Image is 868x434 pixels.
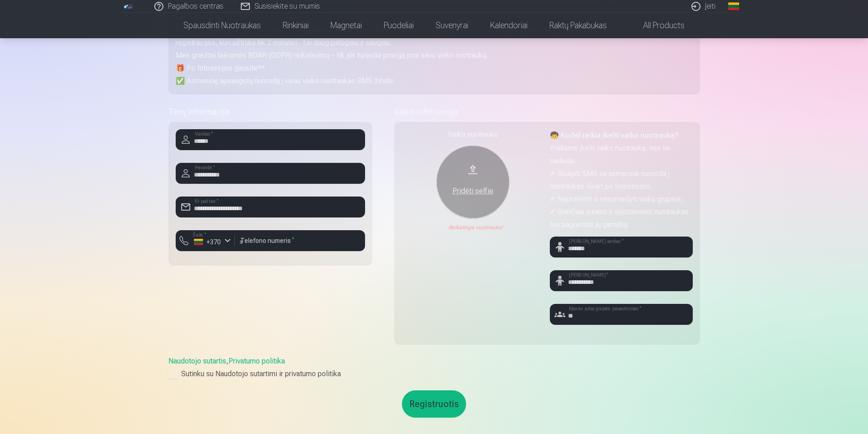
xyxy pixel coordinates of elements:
[437,146,509,218] button: Pridėti selfie
[550,206,693,231] p: ✔ Greičiau surasti ir susisteminti nuotraukas bei pagreitinti jų gamybą.
[228,357,285,365] a: Privatumo politika
[190,232,209,238] label: Šalis
[446,186,500,197] div: Pridėti selfie
[194,237,221,247] div: +370
[401,224,544,231] div: Reikalinga nuotrauka!
[550,193,693,206] p: ✔ Nepraleisti ir nesumaišyti vaikų grupėje;
[394,106,700,118] h5: Vaiko informacija
[176,75,693,87] p: ✅ Asmeninę apsaugotą nuorodą į visas vaiko nuotraukas SMS žinute.
[373,13,425,38] a: Puodeliai
[401,129,544,140] div: Vaiko nuotrauka
[176,230,235,251] button: Šalis*+370
[173,13,272,38] a: Spausdinti nuotraukas
[124,4,134,9] img: /fa2
[550,131,679,140] strong: 🧒 Kodėl reikia įkelti vaiko nuotrauką?
[176,49,693,62] p: Mes griežtai laikomės BDAR (GDPR) reikalavimų – tik jūs turėsite prieigą prie savo vaiko nuotraukų.
[168,106,372,118] h5: Tėvų informacija
[550,167,693,193] p: ✔ Išsiųsti SMS su asmenine nuoroda į nuotraukas iškart po fotosesijos;
[550,142,693,167] p: Prašome įkelti vaiko nuotrauką, nes tai padeda:
[168,368,700,379] label: Sutinku su Naudotojo sutartimi ir privatumo politika
[168,356,700,379] div: ,
[402,390,466,418] button: Registruotis
[479,13,538,38] a: Kalendoriai
[538,13,618,38] a: Raktų pakabukas
[272,13,320,38] a: Rinkiniai
[425,13,479,38] a: Suvenyrai
[176,62,693,75] p: 🎁 Po fotosesijos gausite**
[618,13,695,38] a: All products
[320,13,373,38] a: Magnetai
[168,357,226,365] a: Naudotojo sutartis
